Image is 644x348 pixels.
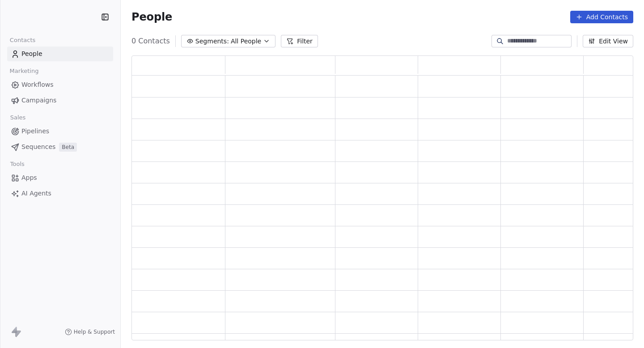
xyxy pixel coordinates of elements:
[281,35,318,47] button: Filter
[7,77,113,92] a: Workflows
[570,11,633,23] button: Add Contacts
[7,170,113,185] a: Apps
[21,189,51,198] span: AI Agents
[7,140,113,154] a: SequencesBeta
[6,111,30,124] span: Sales
[6,157,28,171] span: Tools
[65,328,115,335] a: Help & Support
[21,173,37,182] span: Apps
[195,37,229,46] span: Segments:
[131,10,172,24] span: People
[74,328,115,335] span: Help & Support
[21,96,56,105] span: Campaigns
[59,143,77,152] span: Beta
[21,127,49,136] span: Pipelines
[21,80,54,89] span: Workflows
[7,124,113,139] a: Pipelines
[583,35,633,47] button: Edit View
[7,47,113,61] a: People
[131,36,170,47] span: 0 Contacts
[21,142,55,152] span: Sequences
[231,37,261,46] span: All People
[7,186,113,201] a: AI Agents
[21,49,42,59] span: People
[6,64,42,78] span: Marketing
[7,93,113,108] a: Campaigns
[6,34,39,47] span: Contacts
